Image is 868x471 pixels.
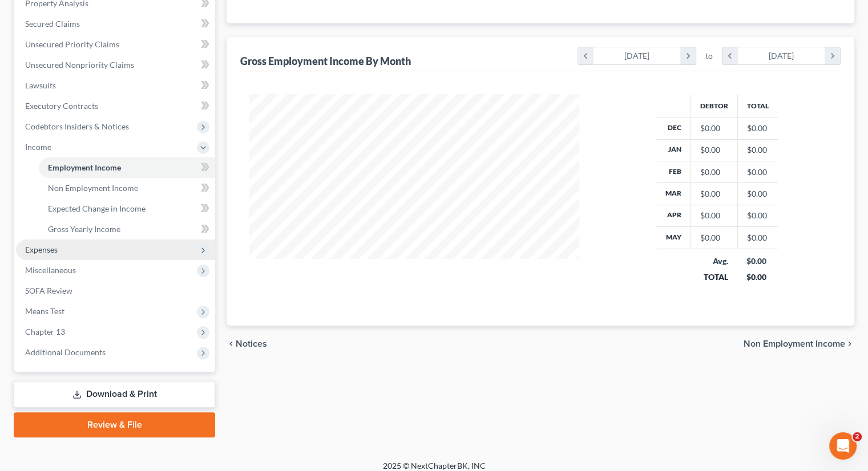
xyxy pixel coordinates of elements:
[240,54,411,68] div: Gross Employment Income By Month
[25,60,134,70] span: Unsecured Nonpriority Claims
[853,432,862,441] span: 2
[25,121,129,131] span: Codebtors Insiders & Notices
[25,19,80,29] span: Secured Claims
[722,47,738,64] i: chevron_left
[594,47,681,64] div: [DATE]
[25,286,72,295] span: SOFA Review
[25,101,98,111] span: Executory Contracts
[236,339,267,348] span: Notices
[656,227,691,249] th: May
[700,232,728,243] div: $0.00
[737,183,778,205] td: $0.00
[680,47,696,64] i: chevron_right
[705,50,713,62] span: to
[25,265,76,275] span: Miscellaneous
[227,339,236,348] i: chevron_left
[656,183,691,205] th: Mar
[656,205,691,226] th: Apr
[14,381,215,408] a: Download & Print
[578,47,594,64] i: chevron_left
[825,47,840,64] i: chevron_right
[16,55,215,75] a: Unsecured Nonpriority Claims
[744,339,854,348] button: Non Employment Income chevron_right
[737,94,778,117] th: Total
[737,117,778,139] td: $0.00
[16,34,215,55] a: Unsecured Priority Claims
[48,224,120,234] span: Gross Yearly Income
[39,198,215,219] a: Expected Change in Income
[25,80,56,90] span: Lawsuits
[14,412,215,437] a: Review & File
[737,227,778,249] td: $0.00
[700,144,728,156] div: $0.00
[700,210,728,221] div: $0.00
[227,339,267,348] button: chevron_left Notices
[25,347,106,357] span: Additional Documents
[700,167,728,178] div: $0.00
[16,281,215,301] a: SOFA Review
[48,204,146,213] span: Expected Change in Income
[25,39,119,49] span: Unsecured Priority Claims
[656,117,691,139] th: Dec
[656,161,691,182] th: Feb
[39,219,215,239] a: Gross Yearly Income
[16,75,215,96] a: Lawsuits
[48,163,121,172] span: Employment Income
[16,96,215,116] a: Executory Contracts
[829,432,857,460] iframe: Intercom live chat
[25,327,65,336] span: Chapter 13
[737,139,778,161] td: $0.00
[700,255,728,267] div: Avg.
[738,47,825,64] div: [DATE]
[737,161,778,182] td: $0.00
[700,123,728,134] div: $0.00
[700,188,728,200] div: $0.00
[691,94,737,117] th: Debtor
[16,14,215,34] a: Secured Claims
[845,339,854,348] i: chevron_right
[746,255,769,267] div: $0.00
[746,271,769,283] div: $0.00
[700,271,728,283] div: TOTAL
[744,339,845,348] span: Non Employment Income
[25,245,58,254] span: Expenses
[39,157,215,178] a: Employment Income
[48,183,138,193] span: Non Employment Income
[25,142,51,152] span: Income
[25,306,64,316] span: Means Test
[656,139,691,161] th: Jan
[737,205,778,226] td: $0.00
[39,178,215,198] a: Non Employment Income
